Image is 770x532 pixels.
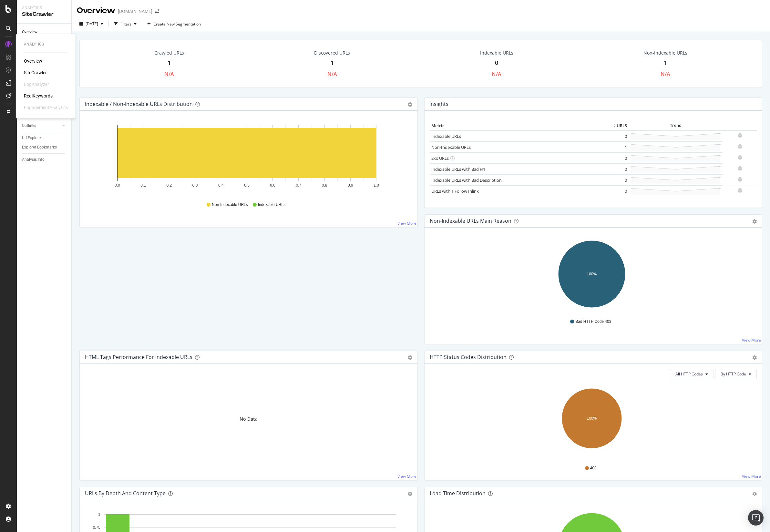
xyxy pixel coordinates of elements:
div: Non-Indexable URLs [643,50,687,56]
th: # URLS [603,121,629,131]
td: 0 [603,130,629,142]
td: 0 [603,186,629,197]
button: [DATE] [77,19,106,29]
a: Explorer Bookmarks [22,144,67,151]
div: Explorer Bookmarks [22,144,57,151]
div: bell-plus [738,133,742,138]
a: View More [397,220,416,226]
div: 1 [664,59,667,67]
a: View More [742,474,761,479]
div: bell-plus [738,155,742,160]
div: Overview [22,29,37,36]
div: EngagementAnalytics [24,104,68,111]
div: bell-plus [738,166,742,171]
div: Non-Indexable URLs Main Reason [430,218,511,224]
span: 2025 Jun. 27th [86,21,98,26]
td: 0 [603,175,629,186]
div: bell-plus [738,144,742,149]
div: N/A [164,70,174,78]
td: 0 [603,164,629,175]
button: Create New Segmentation [145,19,203,29]
button: Filters [111,19,139,29]
span: Bad HTTP Code 403 [575,319,611,324]
th: Metric [430,121,603,131]
text: 0.3 [192,183,198,188]
text: 0.8 [322,183,327,188]
div: Outlinks [22,122,36,129]
text: 1 [98,512,100,517]
div: Open Intercom Messenger [748,510,764,526]
div: SiteCrawler [22,11,66,18]
text: 0.5 [244,183,250,188]
text: 1.0 [374,183,379,188]
a: Non-Indexable URLs [431,144,471,150]
a: 2xx URLs [431,155,449,161]
div: gear [752,219,757,224]
text: 0.75 [93,525,101,530]
div: Overview [77,5,115,16]
a: Indexable URLs with Bad Description [431,177,502,183]
div: Crawled URLs [154,50,184,56]
td: 0 [603,153,629,164]
svg: A chart. [85,121,409,196]
text: 0.0 [115,183,120,188]
div: gear [408,492,412,496]
a: SiteCrawler [24,69,47,76]
div: Analytics [22,5,66,11]
text: 0.4 [218,183,224,188]
text: 0.9 [348,183,353,188]
div: gear [408,102,412,107]
a: View More [397,474,416,479]
div: Filters [120,21,131,27]
a: RealKeywords [24,93,53,99]
div: arrow-right-arrow-left [155,9,159,14]
span: All HTTP Codes [675,371,703,377]
div: gear [408,355,412,360]
div: N/A [492,70,501,78]
text: 100% [587,272,597,276]
th: Trend [629,121,723,131]
text: 0.2 [167,183,172,188]
svg: A chart. [430,238,754,313]
div: [DOMAIN_NAME] [118,8,152,15]
svg: A chart. [430,384,754,459]
span: 403 [590,466,597,471]
div: HTTP Status Codes Distribution [430,354,507,360]
div: Analysis Info [22,156,45,163]
div: Indexable / Non-Indexable URLs Distribution [85,101,193,107]
a: Analysis Info [22,156,67,163]
div: Load Time Distribution [430,490,486,496]
a: View More [742,337,761,343]
div: 1 [168,59,171,67]
a: Indexable URLs with Bad H1 [431,166,485,172]
div: Indexable URLs [480,50,513,56]
div: Url Explorer [22,135,42,141]
div: 1 [331,59,334,67]
span: By HTTP Code [721,371,746,377]
div: bell-plus [738,177,742,182]
a: Indexable URLs [431,133,461,139]
span: Non-Indexable URLs [212,202,248,208]
div: Discovered URLs [314,50,350,56]
text: 0.7 [296,183,302,188]
button: By HTTP Code [715,369,757,379]
div: HTML Tags Performance for Indexable URLs [85,354,192,360]
button: All HTTP Codes [670,369,714,379]
div: Analytics [24,42,68,47]
a: Overview [22,29,67,36]
div: 0 [495,59,498,67]
div: bell-plus [738,188,742,193]
div: gear [752,492,757,496]
div: URLs by Depth and Content Type [85,490,166,496]
div: No Data [240,416,258,422]
td: 1 [603,142,629,153]
div: N/A [661,70,670,78]
span: Indexable URLs [258,202,285,208]
div: LogAnalyzer [24,81,49,87]
a: Overview [24,58,42,64]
